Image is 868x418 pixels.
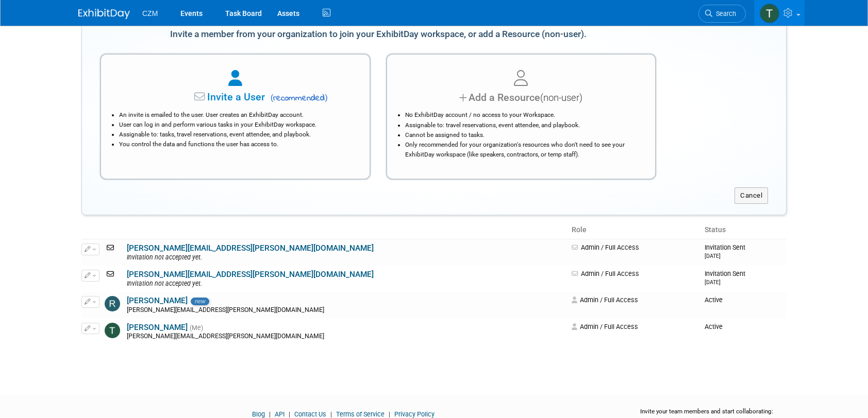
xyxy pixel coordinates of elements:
div: Add a Resource [400,90,643,105]
th: Status [700,221,787,239]
img: ExhibitDay [78,9,130,19]
span: new [191,298,209,306]
span: Admin / Full Access [572,243,639,251]
li: Assignable to: travel reservations, event attendee, and playbook. [405,120,643,130]
span: recommended [268,92,328,104]
a: Search [698,5,746,23]
span: Active [705,296,723,304]
a: API [275,410,285,418]
div: [PERSON_NAME][EMAIL_ADDRESS][PERSON_NAME][DOMAIN_NAME] [127,306,565,315]
button: Cancel [735,187,768,204]
a: Privacy Policy [394,410,435,418]
li: Only recommended for your organization's resources who don't need to see your ExhibitDay workspac... [405,140,643,160]
li: User can log in and perform various tasks in your ExhibitDay workspace. [119,120,357,130]
span: (Me) [190,324,203,332]
a: Blog [252,410,265,418]
span: | [328,410,335,418]
li: You control the data and functions the user has access to. [119,140,357,149]
a: [PERSON_NAME][EMAIL_ADDRESS][PERSON_NAME][DOMAIN_NAME] [127,243,374,253]
img: Tyler Robinson [105,323,120,338]
img: Tyler Robinson [760,4,779,23]
span: | [266,410,273,418]
a: [PERSON_NAME] [127,296,188,305]
small: [DATE] [705,253,721,259]
div: Invite a member from your organization to join your ExhibitDay workspace, or add a Resource (non-... [100,23,656,46]
small: [DATE] [705,279,721,286]
span: | [286,410,293,418]
span: Invitation Sent [705,243,745,259]
span: Invitation Sent [705,270,745,286]
a: Contact Us [294,410,326,418]
span: Admin / Full Access [572,270,639,277]
li: Cannot be assigned to tasks. [405,130,643,140]
div: [PERSON_NAME][EMAIL_ADDRESS][PERSON_NAME][DOMAIN_NAME] [127,333,565,341]
img: Regan Tolley [105,296,120,311]
span: Invite a User [143,91,265,103]
span: Admin / Full Access [572,296,638,304]
span: Admin / Full Access [572,323,638,330]
a: Terms of Service [336,410,385,418]
div: Invitation not accepted yet. [127,280,565,288]
span: ( [271,93,274,102]
span: (non-user) [540,92,582,103]
li: An invite is emailed to the user. User creates an ExhibitDay account. [119,110,357,120]
th: Role [567,221,700,239]
a: [PERSON_NAME][EMAIL_ADDRESS][PERSON_NAME][DOMAIN_NAME] [127,270,374,279]
div: Invitation not accepted yet. [127,254,565,262]
li: Assignable to: tasks, travel reservations, event attendee, and playbook. [119,130,357,140]
span: Active [705,323,723,330]
span: | [386,410,393,418]
span: Search [712,10,736,18]
li: No ExhibitDay account / no access to your Workspace. [405,110,643,120]
a: [PERSON_NAME] [127,323,188,332]
span: ) [325,93,328,102]
span: CZM [142,9,158,18]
